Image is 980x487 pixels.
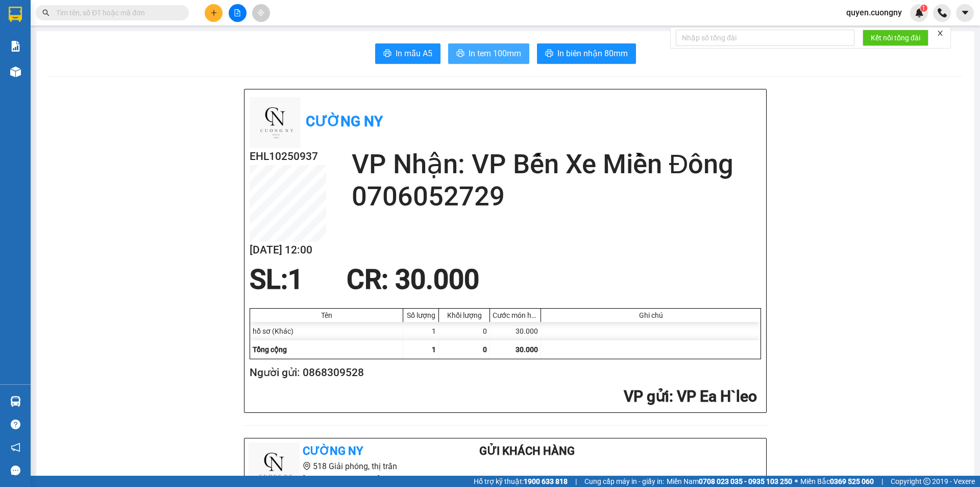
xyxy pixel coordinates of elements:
[250,242,326,259] h2: [DATE] 12:00
[584,476,664,487] span: Cung cấp máy in - giấy in:
[375,43,440,64] button: printerIn mẫu A5
[575,476,577,487] span: |
[795,479,798,483] span: ⚪️
[11,420,20,429] span: question-circle
[545,49,553,59] span: printer
[699,477,792,485] strong: 0708 023 035 - 0935 103 250
[396,47,432,60] span: In mẫu A5
[961,8,970,17] span: caret-down
[863,30,928,46] button: Kết nối tổng đài
[800,476,874,487] span: Miền Bắc
[448,43,529,64] button: printerIn tem 100mm
[288,264,303,295] span: 1
[923,478,930,485] span: copyright
[524,477,568,485] strong: 1900 633 818
[915,8,924,17] img: icon-new-feature
[257,9,264,16] span: aim
[210,9,217,16] span: plus
[66,33,148,45] div: [PERSON_NAME]
[557,47,628,60] span: In biên nhận 80mm
[624,387,669,405] span: VP gửi
[10,66,21,77] img: warehouse-icon
[352,180,761,213] h2: 0706052729
[252,4,270,22] button: aim
[667,476,792,487] span: Miền Nam
[250,364,757,381] h2: Người gửi: 0868309528
[11,443,20,452] span: notification
[920,5,927,12] sup: 1
[42,9,50,16] span: search
[253,345,287,354] span: Tổng cộng
[469,47,521,60] span: In tem 100mm
[66,10,91,20] span: Nhận:
[9,9,59,33] div: VP Ea H`leo
[11,466,20,475] span: message
[483,345,487,354] span: 0
[10,41,21,52] img: solution-icon
[229,4,247,22] button: file-add
[9,10,24,20] span: Gửi:
[66,45,148,60] div: 0388076879
[253,311,400,319] div: Tên
[881,476,883,487] span: |
[303,462,311,470] span: environment
[306,113,383,130] b: Cường Ny
[537,43,636,64] button: printerIn biên nhận 80mm
[250,97,301,148] img: logo.jpg
[838,6,910,19] span: quyen.cuongny
[383,49,391,59] span: printer
[249,460,438,485] li: 518 Giải phóng, thị trấn [GEOGRAPHIC_DATA]
[937,30,944,37] span: close
[830,477,874,485] strong: 0369 525 060
[250,322,403,340] div: hồ sơ (Khác)
[403,322,439,340] div: 1
[439,322,490,340] div: 0
[10,396,21,407] img: warehouse-icon
[205,4,223,22] button: plus
[406,311,436,319] div: Số lượng
[479,445,575,457] b: Gửi khách hàng
[442,311,487,319] div: Khối lượng
[303,445,363,457] b: Cường Ny
[8,67,23,78] span: CR :
[432,345,436,354] span: 1
[56,7,177,18] input: Tìm tên, số ĐT hoặc mã đơn
[9,7,22,22] img: logo-vxr
[250,264,288,295] span: SL:
[352,148,761,180] h2: VP Nhận: VP Bến Xe Miền Đông
[66,9,148,33] div: VP Bến Xe Miền Đông
[871,32,920,43] span: Kết nối tổng đài
[8,66,61,78] div: 30.000
[922,5,925,12] span: 1
[234,9,241,16] span: file-add
[456,49,464,59] span: printer
[544,311,758,319] div: Ghi chú
[250,386,757,407] h2: : VP Ea H`leo
[956,4,974,22] button: caret-down
[516,345,538,354] span: 30.000
[474,476,568,487] span: Hỗ trợ kỹ thuật:
[250,148,326,165] h2: EHL10250937
[676,30,854,46] input: Nhập số tổng đài
[490,322,541,340] div: 30.000
[938,8,947,17] img: phone-icon
[493,311,538,319] div: Cước món hàng
[347,264,479,295] span: CR : 30.000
